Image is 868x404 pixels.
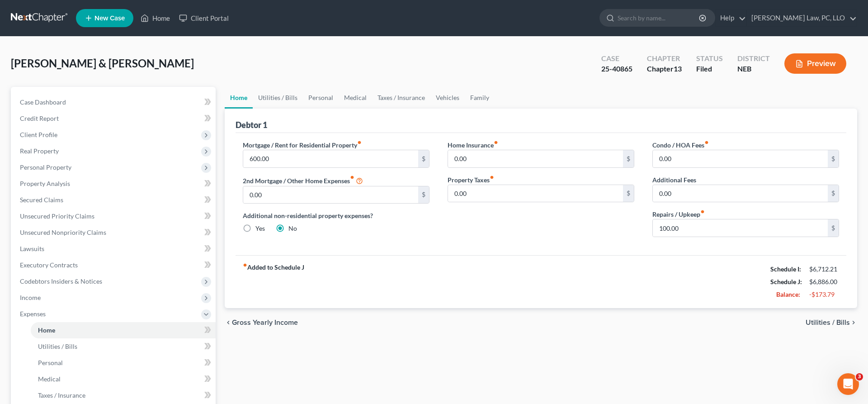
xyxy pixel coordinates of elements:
a: Family [465,87,495,109]
a: Personal [31,355,216,371]
div: Case [601,53,632,64]
span: Property Analysis [20,180,70,187]
input: -- [448,150,623,167]
div: $ [828,219,839,237]
iframe: Intercom live chat [837,373,859,395]
a: Home [31,322,216,338]
span: [PERSON_NAME] & [PERSON_NAME] [11,57,194,70]
span: Personal Property [20,163,71,171]
i: fiber_manual_record [494,140,498,145]
label: Additional non-residential property expenses? [243,211,429,220]
label: Yes [255,224,265,233]
input: -- [243,150,418,167]
label: Repairs / Upkeep [652,209,705,219]
span: Codebtors Insiders & Notices [20,277,102,285]
i: fiber_manual_record [243,263,247,267]
span: Gross Yearly Income [232,319,298,326]
div: $6,886.00 [809,277,839,286]
i: fiber_manual_record [704,140,709,145]
div: $6,712.21 [809,265,839,274]
a: Utilities / Bills [31,338,216,355]
label: Condo / HOA Fees [652,140,709,150]
div: $ [828,185,839,202]
div: Chapter [647,64,682,74]
button: Utilities / Bills chevron_right [806,319,857,326]
div: Chapter [647,53,682,64]
input: -- [653,150,828,167]
a: Case Dashboard [13,94,216,110]
span: 13 [674,64,682,73]
a: Medical [31,371,216,387]
div: $ [623,185,634,202]
strong: Balance: [776,290,800,298]
div: $ [418,186,429,204]
span: Personal [38,359,63,366]
span: Utilities / Bills [806,319,850,326]
a: Client Portal [175,10,233,26]
a: Taxes / Insurance [31,387,216,404]
input: -- [448,185,623,202]
span: Utilities / Bills [38,342,77,350]
a: Medical [339,87,372,109]
div: NEB [737,64,770,74]
span: Case Dashboard [20,98,66,106]
div: $ [828,150,839,167]
strong: Added to Schedule J [243,263,304,301]
a: Executory Contracts [13,257,216,273]
div: Status [696,53,723,64]
button: Preview [784,53,846,74]
span: Home [38,326,55,334]
i: fiber_manual_record [357,140,362,145]
label: Home Insurance [448,140,498,150]
span: Medical [38,375,61,383]
div: Debtor 1 [236,119,267,130]
i: fiber_manual_record [700,209,705,214]
a: Property Analysis [13,176,216,192]
div: -$173.79 [809,290,839,299]
a: Unsecured Priority Claims [13,208,216,224]
span: Credit Report [20,114,59,122]
label: 2nd Mortgage / Other Home Expenses [243,175,363,186]
a: Help [716,10,746,26]
i: fiber_manual_record [490,175,494,180]
a: Home [136,10,175,26]
span: Expenses [20,310,46,318]
span: Secured Claims [20,196,63,204]
span: Unsecured Nonpriority Claims [20,228,106,236]
span: Lawsuits [20,245,44,252]
a: Vehicles [430,87,465,109]
a: [PERSON_NAME] Law, PC, LLO [747,10,857,26]
div: $ [418,150,429,167]
a: Personal [303,87,339,109]
div: District [737,53,770,64]
a: Taxes / Insurance [372,87,430,109]
i: fiber_manual_record [350,175,354,180]
a: Home [225,87,253,109]
label: Mortgage / Rent for Residential Property [243,140,362,150]
i: chevron_left [225,319,232,326]
label: No [288,224,297,233]
input: -- [243,186,418,204]
button: chevron_left Gross Yearly Income [225,319,298,326]
i: chevron_right [850,319,857,326]
input: -- [653,185,828,202]
div: 25-40865 [601,64,632,74]
span: Executory Contracts [20,261,78,269]
input: -- [653,219,828,237]
span: New Case [94,15,125,22]
div: Filed [696,64,723,74]
span: Income [20,294,41,301]
strong: Schedule J: [770,278,802,285]
a: Unsecured Nonpriority Claims [13,224,216,241]
a: Utilities / Bills [253,87,303,109]
span: Unsecured Priority Claims [20,212,94,220]
span: 3 [856,373,863,380]
a: Lawsuits [13,241,216,257]
span: Taxes / Insurance [38,391,85,399]
label: Property Taxes [448,175,494,185]
strong: Schedule I: [770,265,801,273]
div: $ [623,150,634,167]
input: Search by name... [618,10,700,26]
a: Credit Report [13,110,216,127]
a: Secured Claims [13,192,216,208]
